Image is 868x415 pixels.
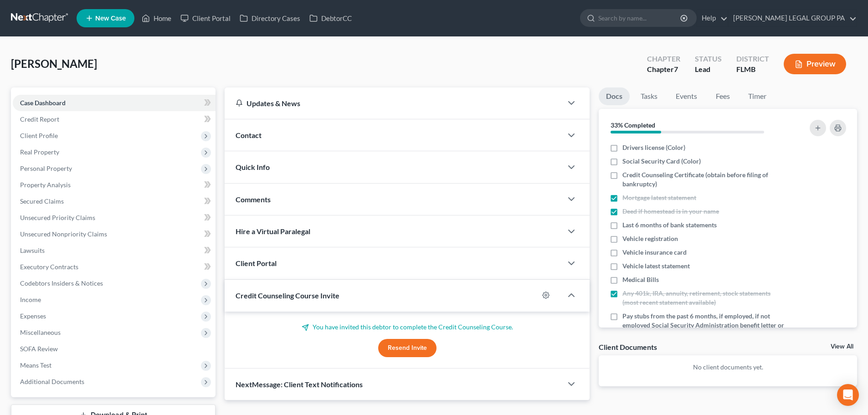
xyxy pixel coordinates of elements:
div: Chapter [647,64,680,75]
span: Deed if homestead is in your name [622,207,719,216]
span: Credit Report [20,115,59,123]
span: Case Dashboard [20,99,66,107]
span: Client Profile [20,132,58,139]
p: No client documents yet. [606,363,850,372]
span: Vehicle insurance card [622,248,687,257]
div: Open Intercom Messenger [837,384,859,406]
span: Miscellaneous [20,328,61,336]
span: Vehicle latest statement [622,261,690,271]
span: Comments [236,195,271,204]
div: Lead [695,64,722,75]
span: 7 [674,65,678,73]
a: Tasks [633,87,665,105]
a: Property Analysis [13,177,216,193]
div: District [736,54,769,64]
a: Directory Cases [235,10,305,26]
span: Mortgage latest statement [622,193,696,202]
span: Unsecured Priority Claims [20,214,95,221]
strong: 33% Completed [611,121,655,129]
a: Fees [708,87,737,105]
span: Means Test [20,361,51,369]
a: Timer [741,87,774,105]
div: FLMB [736,64,769,75]
span: Medical Bills [622,275,659,284]
a: Executory Contracts [13,259,216,275]
span: Income [20,296,41,303]
button: Preview [784,54,846,74]
span: Personal Property [20,164,72,172]
a: Help [697,10,728,26]
a: Credit Report [13,111,216,128]
span: NextMessage: Client Text Notifications [236,380,363,389]
span: Credit Counseling Course Invite [236,291,339,300]
span: Secured Claims [20,197,64,205]
input: Search by name... [598,10,682,26]
span: Contact [236,131,262,139]
a: Secured Claims [13,193,216,210]
span: SOFA Review [20,345,58,353]
a: View All [831,343,853,350]
a: [PERSON_NAME] LEGAL GROUP PA [729,10,857,26]
span: Additional Documents [20,378,84,385]
span: Expenses [20,312,46,320]
a: DebtorCC [305,10,356,26]
span: Quick Info [236,163,270,171]
span: Vehicle registration [622,234,678,243]
a: Docs [599,87,630,105]
button: Resend Invite [378,339,437,357]
div: Client Documents [599,342,657,352]
a: Case Dashboard [13,95,216,111]
span: Lawsuits [20,246,45,254]
span: Hire a Virtual Paralegal [236,227,310,236]
a: Lawsuits [13,242,216,259]
span: Social Security Card (Color) [622,157,701,166]
a: Unsecured Nonpriority Claims [13,226,216,242]
span: Real Property [20,148,59,156]
div: Updates & News [236,98,551,108]
span: Executory Contracts [20,263,78,271]
a: SOFA Review [13,341,216,357]
p: You have invited this debtor to complete the Credit Counseling Course. [236,323,579,332]
a: Unsecured Priority Claims [13,210,216,226]
span: Credit Counseling Certificate (obtain before filing of bankruptcy) [622,170,785,189]
span: [PERSON_NAME] [11,57,97,70]
span: Codebtors Insiders & Notices [20,279,103,287]
span: Unsecured Nonpriority Claims [20,230,107,238]
span: Any 401k, IRA, annuity, retirement, stock statements (most recent statement available) [622,289,785,307]
span: Property Analysis [20,181,71,189]
div: Status [695,54,722,64]
a: Events [668,87,704,105]
span: New Case [95,15,126,22]
span: Pay stubs from the past 6 months, if employed, if not employed Social Security Administration ben... [622,312,785,339]
span: Last 6 months of bank statements [622,220,717,230]
span: Drivers license (Color) [622,143,685,152]
a: Client Portal [176,10,235,26]
a: Home [137,10,176,26]
div: Chapter [647,54,680,64]
span: Client Portal [236,259,277,267]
